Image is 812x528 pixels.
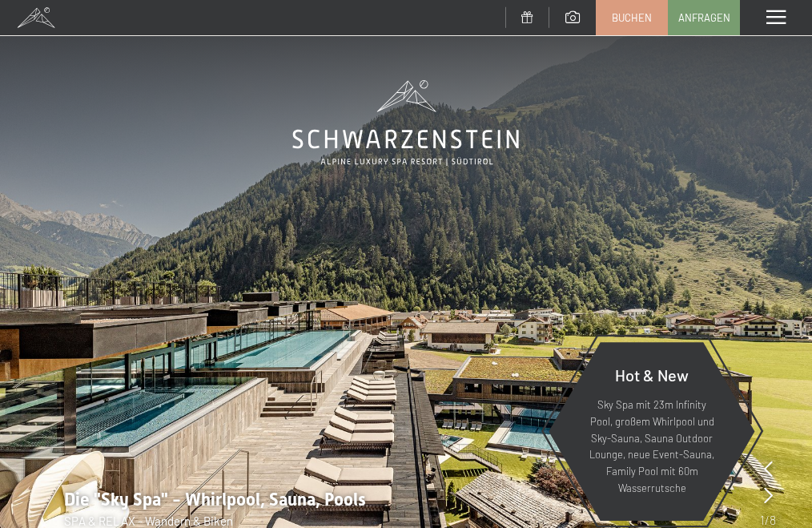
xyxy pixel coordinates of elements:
span: Buchen [612,10,652,25]
span: Anfragen [678,10,730,25]
span: Die "Sky Spa" - Whirlpool, Sauna, Pools [64,490,366,510]
span: SPA & RELAX - Wandern & Biken [64,514,233,528]
a: Buchen [597,1,667,34]
span: Hot & New [615,365,689,385]
a: Anfragen [669,1,739,34]
p: Sky Spa mit 23m Infinity Pool, großem Whirlpool und Sky-Sauna, Sauna Outdoor Lounge, neue Event-S... [588,397,716,497]
a: Hot & New Sky Spa mit 23m Infinity Pool, großem Whirlpool und Sky-Sauna, Sauna Outdoor Lounge, ne... [548,341,756,522]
